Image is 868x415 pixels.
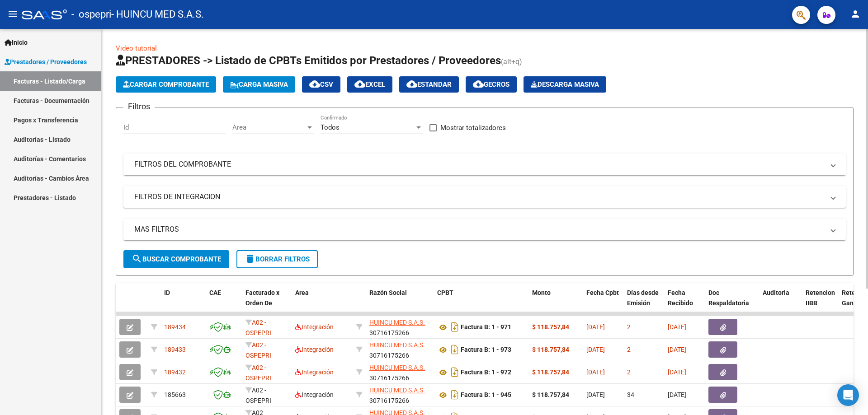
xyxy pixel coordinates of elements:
[586,346,605,353] span: [DATE]
[763,289,789,296] span: Auditoria
[366,283,434,323] datatable-header-cell: Razón Social
[206,283,242,323] datatable-header-cell: CAE
[292,283,353,323] datatable-header-cell: Area
[668,391,686,398] span: [DATE]
[134,224,824,234] mat-panel-title: MAS FILTROS
[321,123,340,131] span: Todos
[473,79,484,89] mat-icon: cloud_download
[116,76,216,93] button: Cargar Comprobante
[466,76,517,93] button: Gecros
[586,391,605,398] span: [DATE]
[623,283,664,323] datatable-header-cell: Días desde Emisión
[236,250,318,268] button: Borrar Filtros
[501,57,522,66] span: (alt+q)
[164,391,186,398] span: 185663
[369,317,430,336] div: 30716175266
[586,368,605,376] span: [DATE]
[134,159,824,169] mat-panel-title: FILTROS DEL COMPROBANTE
[309,79,320,89] mat-icon: cloud_download
[295,391,334,398] span: Integración
[850,9,861,19] mat-icon: person
[705,283,759,323] datatable-header-cell: Doc Respaldatoria
[461,346,511,354] strong: Factura B: 1 - 973
[123,100,155,113] h3: Filtros
[7,9,18,19] mat-icon: menu
[354,79,365,89] mat-icon: cloud_download
[134,192,824,202] mat-panel-title: FILTROS DE INTEGRACION
[369,364,425,371] span: HUINCU MED S.A.S.
[806,289,835,307] span: Retencion IIBB
[132,255,221,263] span: Buscar Comprobante
[347,76,392,93] button: EXCEL
[295,323,334,331] span: Integración
[406,80,452,89] span: Estandar
[245,364,271,382] span: A02 - OSPEPRI
[164,368,186,376] span: 189432
[223,76,295,93] button: Carga Masiva
[449,365,461,379] i: Descargar documento
[627,323,631,331] span: 2
[668,346,686,353] span: [DATE]
[406,79,417,89] mat-icon: cloud_download
[461,324,511,331] strong: Factura B: 1 - 971
[437,289,453,296] span: CPBT
[473,80,509,89] span: Gecros
[627,289,659,307] span: Días desde Emisión
[111,5,204,24] span: - HUINCU MED S.A.S.
[160,283,206,323] datatable-header-cell: ID
[369,385,430,404] div: 30716175266
[242,283,292,323] datatable-header-cell: Facturado x Orden De
[532,323,569,331] strong: $ 118.757,84
[837,384,859,406] div: Open Intercom Messenger
[668,368,686,376] span: [DATE]
[524,76,606,93] app-download-masive: Descarga masiva de comprobantes (adjuntos)
[369,387,425,394] span: HUINCU MED S.A.S.
[295,289,309,296] span: Area
[802,283,838,323] datatable-header-cell: Retencion IIBB
[434,283,528,323] datatable-header-cell: CPBT
[759,283,802,323] datatable-header-cell: Auditoria
[245,253,255,264] mat-icon: delete
[627,368,631,376] span: 2
[209,289,221,296] span: CAE
[532,346,569,353] strong: $ 118.757,84
[295,346,334,353] span: Integración
[708,289,749,307] span: Doc Respaldatoria
[461,392,511,399] strong: Factura B: 1 - 945
[440,122,506,133] span: Mostrar totalizadores
[449,320,461,334] i: Descargar documento
[245,255,310,263] span: Borrar Filtros
[449,342,461,357] i: Descargar documento
[369,341,425,349] span: HUINCU MED S.A.S.
[369,289,407,296] span: Razón Social
[668,323,686,331] span: [DATE]
[245,341,271,359] span: A02 - OSPEPRI
[461,369,511,376] strong: Factura B: 1 - 972
[449,387,461,402] i: Descargar documento
[302,76,340,93] button: CSV
[309,80,333,89] span: CSV
[528,283,583,323] datatable-header-cell: Monto
[369,319,425,326] span: HUINCU MED S.A.S.
[164,323,186,331] span: 189434
[116,54,501,67] span: PRESTADORES -> Listado de CPBTs Emitidos por Prestadores / Proveedores
[586,323,605,331] span: [DATE]
[524,76,606,93] button: Descarga Masiva
[369,340,430,359] div: 30716175266
[532,289,551,296] span: Monto
[123,250,229,268] button: Buscar Comprobante
[531,80,599,89] span: Descarga Masiva
[664,283,705,323] datatable-header-cell: Fecha Recibido
[369,363,430,382] div: 30716175266
[230,80,288,89] span: Carga Masiva
[627,391,634,398] span: 34
[245,387,271,404] span: A02 - OSPEPRI
[232,123,306,131] span: Area
[583,283,623,323] datatable-header-cell: Fecha Cpbt
[245,319,271,336] span: A02 - OSPEPRI
[5,37,28,47] span: Inicio
[627,346,631,353] span: 2
[116,44,157,52] a: Video tutorial
[668,289,693,307] span: Fecha Recibido
[164,346,186,353] span: 189433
